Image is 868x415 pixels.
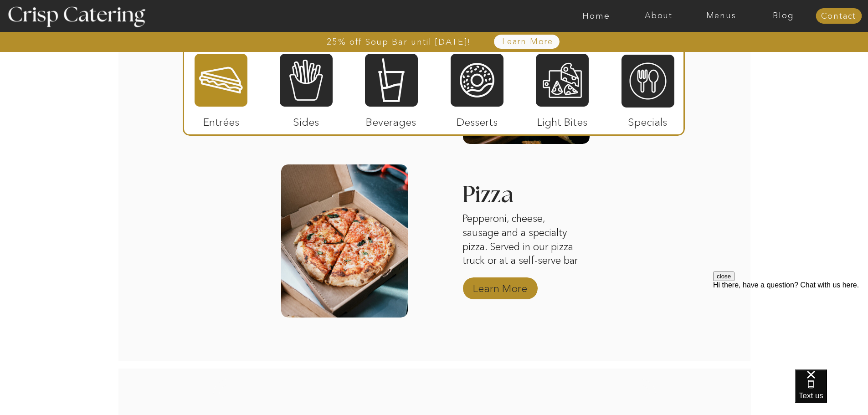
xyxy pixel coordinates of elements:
a: About [627,11,690,20]
a: Learn More [481,37,575,46]
a: Blog [752,11,815,20]
a: Learn More [470,273,530,299]
iframe: podium webchat widget bubble [795,369,868,415]
p: Light Bites [532,107,593,133]
a: Contact [816,12,862,21]
p: Pepperoni, cheese, sausage and a specialty pizza. Served in our pizza truck or at a self-serve bar [462,212,584,268]
p: Specials [617,107,678,133]
iframe: podium webchat widget prompt [713,272,868,381]
p: Sides [276,107,336,133]
a: 25% off Soup Bar until [DATE]! [294,37,504,46]
a: Home [565,11,627,20]
a: Menus [690,11,752,20]
p: Beverages [361,107,421,133]
h3: Pizza [462,183,557,210]
p: Desserts [447,107,508,133]
p: Entrées [191,107,252,133]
